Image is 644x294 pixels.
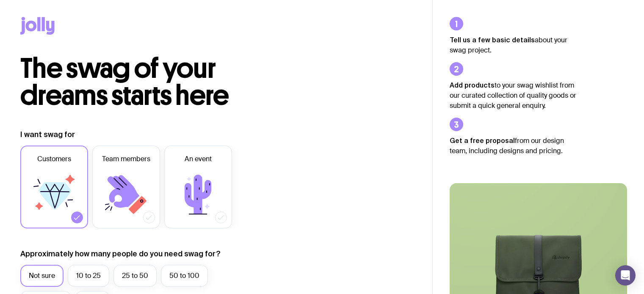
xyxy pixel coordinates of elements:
[20,265,64,287] label: Not sure
[450,35,577,55] p: about your swag project.
[113,265,157,287] label: 25 to 50
[20,52,229,112] span: The swag of your dreams starts here
[68,265,109,287] label: 10 to 25
[450,135,577,156] p: from our design team, including designs and pricing.
[185,154,212,164] span: An event
[450,81,495,89] strong: Add products
[450,36,535,44] strong: Tell us a few basic details
[102,154,150,164] span: Team members
[615,265,636,286] div: Open Intercom Messenger
[161,265,208,287] label: 50 to 100
[450,137,515,144] strong: Get a free proposal
[20,249,221,259] label: Approximately how many people do you need swag for?
[37,154,71,164] span: Customers
[450,80,577,111] p: to your swag wishlist from our curated collection of quality goods or submit a quick general enqu...
[20,129,75,140] label: I want swag for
